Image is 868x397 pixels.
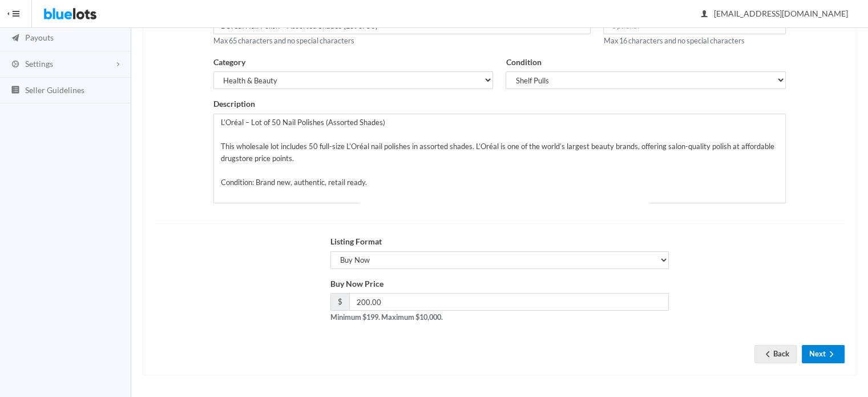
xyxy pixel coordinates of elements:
[10,85,21,96] ion-icon: list box
[330,235,382,248] label: Listing Format
[826,350,837,360] ion-icon: arrow forward
[762,350,773,360] ion-icon: arrow back
[701,9,848,18] span: [EMAIL_ADDRESS][DOMAIN_NAME]
[213,36,354,45] small: Max 65 characters and no special characters
[330,278,383,291] label: Buy Now Price
[25,33,54,42] span: Payouts
[213,114,786,203] textarea: L’Oréal – Lot of 50 Nail Polishes (Assorted Shades) This wholesale lot includes 50 full-size L’Or...
[10,59,21,70] ion-icon: cog
[699,9,710,20] ion-icon: person
[802,345,845,363] button: Nextarrow forward
[25,85,84,95] span: Seller Guidelines
[213,98,255,111] label: Description
[506,56,541,69] label: Condition
[213,56,245,69] label: Category
[603,36,744,45] small: Max 16 characters and no special characters
[349,293,669,311] input: 0
[330,293,349,311] span: $
[754,345,797,363] a: arrow backBack
[25,59,53,69] span: Settings
[10,33,21,44] ion-icon: paper plane
[330,312,443,322] strong: Minimum $199. Maximum $10,000.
